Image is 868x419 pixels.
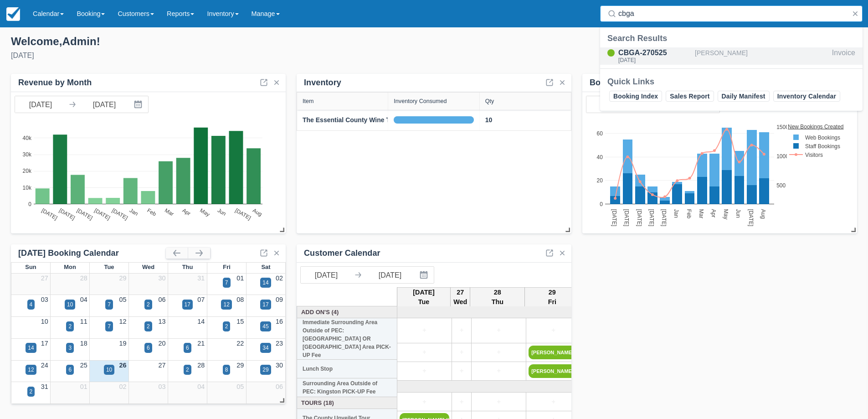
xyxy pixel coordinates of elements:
a: + [400,347,449,357]
div: 2 [30,388,33,396]
a: + [474,366,524,376]
a: + [400,366,449,376]
a: Inventory Calendar [773,91,840,102]
span: Wed [142,264,154,270]
div: 7 [225,279,228,287]
input: Start Date [15,96,66,113]
div: 12 [28,366,34,374]
div: 3 [68,344,72,352]
a: Sales Report [666,91,714,102]
th: Surrounding Area Outside of PEC: Kingston PICK-UP Fee [297,378,397,397]
div: [DATE] Booking Calendar [18,248,166,259]
a: 22 [236,340,244,347]
div: 10 [67,300,73,309]
div: 29 [262,366,268,374]
span: Mon [64,264,76,270]
div: Quick Links [607,76,855,87]
div: 17 [262,300,268,309]
a: [PERSON_NAME] [529,346,578,359]
button: Interact with the calendar and add the check-in date for your trip. [130,96,148,113]
div: 10 [106,366,112,374]
a: + [400,397,449,407]
a: 23 [276,340,283,347]
input: Search ( / ) [618,5,848,22]
div: [DATE] [618,57,691,63]
a: + [474,397,524,407]
input: Start Date [586,96,637,113]
a: 25 [80,362,87,369]
a: 06 [276,383,283,390]
div: Invoice [832,47,855,65]
div: Welcome , Admin ! [11,35,427,48]
a: 31 [197,274,205,282]
a: 30 [158,274,165,282]
a: 27 [41,274,48,282]
strong: 10 [485,116,493,124]
a: 17 [41,340,48,347]
div: Customer Calendar [304,248,380,259]
a: 04 [197,383,205,390]
a: + [529,326,578,336]
div: 34 [262,344,268,352]
a: 24 [41,362,48,369]
a: 29 [119,274,127,282]
a: + [454,366,469,376]
a: 12 [119,318,127,325]
a: 14 [197,318,205,325]
div: Inventory [304,78,341,88]
a: 04 [80,296,87,303]
div: 2 [225,322,228,331]
th: 27 Wed [451,287,470,307]
a: + [474,347,524,357]
a: [PERSON_NAME] [529,364,578,378]
text: New Bookings Created [788,123,844,129]
button: Interact with the calendar and add the check-in date for your trip. [416,267,434,283]
a: 10 [41,318,48,325]
a: 02 [276,274,283,282]
a: 26 [119,362,127,369]
th: 29 Fri [525,287,580,307]
a: 05 [119,296,127,303]
a: 29 [236,362,244,369]
div: 2 [68,322,72,331]
input: Start Date [301,267,352,283]
div: Bookings & Website Visitors [590,78,702,88]
th: 28 Thu [470,287,525,307]
div: 2 [147,300,150,309]
a: 15 [236,318,244,325]
div: [DATE] [11,50,427,61]
a: 30 [276,362,283,369]
div: 2 [147,322,150,331]
div: 6 [68,366,72,374]
a: 28 [197,362,205,369]
div: [PERSON_NAME] [695,47,828,65]
img: checkfront-main-nav-mini-logo.png [6,7,20,21]
a: 03 [41,296,48,303]
div: Item [303,98,314,104]
th: Immediate Surrounding Area Outside of PEC: [GEOGRAPHIC_DATA] OR [GEOGRAPHIC_DATA] Area PICK-UP Fee [297,318,397,360]
a: Tours (18) [299,398,395,407]
a: + [454,326,469,336]
a: 07 [197,296,205,303]
a: + [454,347,469,357]
div: 14 [28,344,34,352]
div: 7 [108,300,111,309]
span: Sat [261,264,270,270]
div: 8 [225,366,228,374]
a: 10 [485,115,493,125]
input: End Date [365,267,416,283]
a: 06 [158,296,165,303]
div: 12 [223,300,229,309]
a: CBGA-270525[DATE][PERSON_NAME]Invoice [600,47,863,65]
div: 6 [147,344,150,352]
div: Search Results [607,33,855,44]
th: Lunch Stop [297,360,397,378]
a: Booking Index [609,91,662,102]
span: Sun [25,264,36,270]
a: 27 [158,362,165,369]
a: 13 [158,318,165,325]
a: 20 [158,340,165,347]
div: Qty [485,98,494,104]
a: + [474,326,524,336]
a: + [400,326,449,336]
